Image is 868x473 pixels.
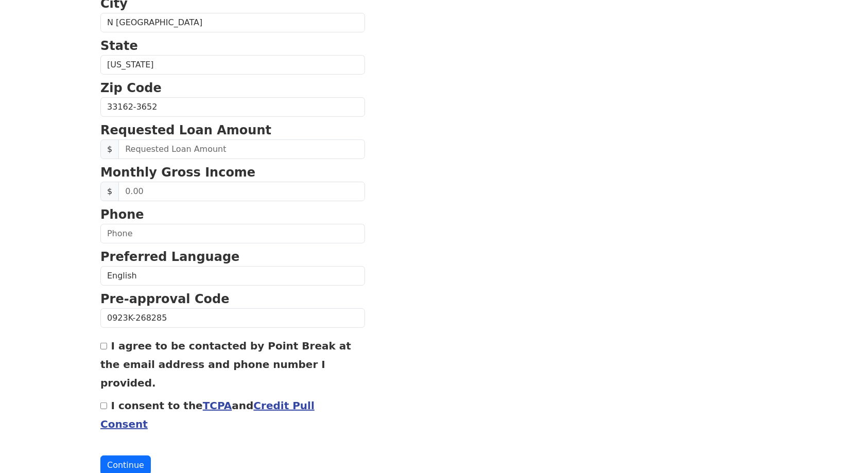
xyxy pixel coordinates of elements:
input: Requested Loan Amount [118,139,365,159]
span: $ [100,182,119,201]
label: I agree to be contacted by Point Break at the email address and phone number I provided. [100,340,351,389]
p: Monthly Gross Income [100,163,365,182]
strong: Pre-approval Code [100,292,230,306]
input: 0.00 [118,182,365,201]
strong: Preferred Language [100,250,239,264]
label: I consent to the and [100,399,315,430]
input: Zip Code [100,97,365,117]
span: $ [100,139,119,159]
input: Phone [100,224,365,243]
strong: Requested Loan Amount [100,123,271,137]
a: TCPA [203,399,232,412]
strong: Phone [100,207,144,222]
input: Pre-approval Code [100,308,365,328]
input: City [100,13,365,32]
strong: State [100,39,138,53]
strong: Zip Code [100,81,162,95]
